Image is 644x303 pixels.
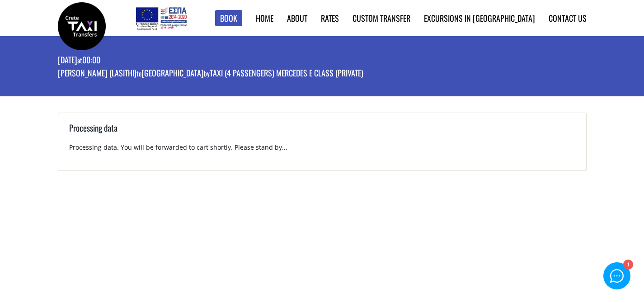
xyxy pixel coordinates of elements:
a: Book [215,10,242,27]
a: About [287,12,307,24]
a: Home [256,12,273,24]
a: Excursions in [GEOGRAPHIC_DATA] [424,12,535,24]
small: at [77,55,82,65]
img: Crete Taxi Transfers | Booking page | Crete Taxi Transfers [58,2,106,50]
a: Contact us [549,12,587,24]
h3: Processing data [69,122,575,143]
div: 1 [623,260,633,270]
p: [DATE] 00:00 [58,54,363,67]
p: [PERSON_NAME] (Lasithi) [GEOGRAPHIC_DATA] Taxi (4 passengers) Mercedes E Class (private) [58,67,363,80]
small: by [204,68,210,78]
a: Crete Taxi Transfers | Booking page | Crete Taxi Transfers [58,20,106,30]
a: Custom Transfer [353,12,410,24]
small: to [136,68,141,78]
img: e-bannersEUERDF180X90.jpg [134,5,188,32]
p: Processing data. You will be forwarded to cart shortly. Please stand by... [69,143,575,160]
a: Rates [321,12,339,24]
